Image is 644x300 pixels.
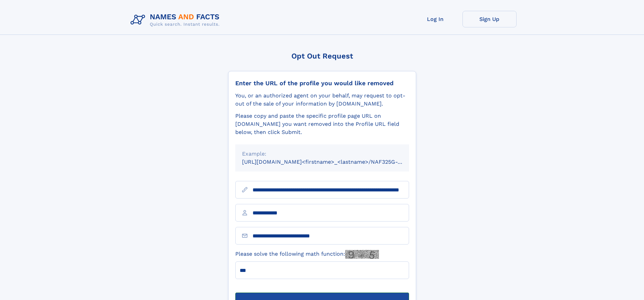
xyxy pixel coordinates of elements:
[128,11,225,29] img: Logo Names and Facts
[235,112,409,136] div: Please copy and paste the specific profile page URL on [DOMAIN_NAME] you want removed into the Pr...
[408,11,462,27] a: Log In
[242,159,422,165] small: [URL][DOMAIN_NAME]<firstname>_<lastname>/NAF325G-xxxxxxxx
[242,150,402,158] div: Example:
[235,79,409,87] div: Enter the URL of the profile you would like removed
[228,52,416,60] div: Opt Out Request
[462,11,517,27] a: Sign Up
[235,92,409,108] div: You, or an authorized agent on your behalf, may request to opt-out of the sale of your informatio...
[235,250,379,259] label: Please solve the following math function:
